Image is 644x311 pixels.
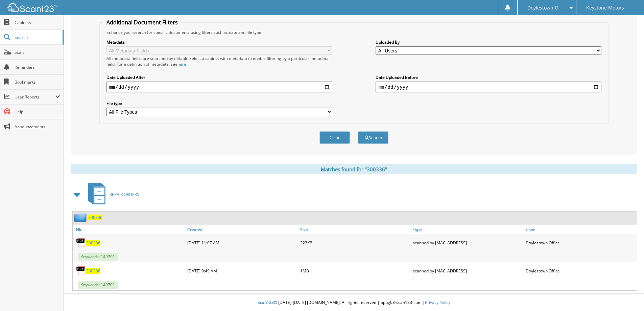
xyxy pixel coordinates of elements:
span: Keywords: 149701 [78,281,118,289]
input: end [376,82,601,92]
a: File [73,225,186,234]
label: Metadata [106,39,332,45]
input: start [106,82,332,92]
span: User Reports [15,94,55,100]
a: Created [186,225,299,234]
span: Cabinets [15,20,60,25]
a: Size [299,225,411,234]
div: scanned by [MAC_ADDRESS] [411,264,524,277]
div: [DATE] 11:07 AM [186,236,299,249]
a: User [524,225,637,234]
div: Doylestown Office [524,264,637,277]
a: here [177,61,186,67]
label: Date Uploaded Before [376,74,601,80]
span: Scan123 [258,299,274,305]
div: 223KB [299,236,411,249]
div: Doylestown Office [524,236,637,249]
span: Announcements [15,124,60,130]
a: Privacy Policy [425,299,450,305]
div: scanned by [MAC_ADDRESS] [411,236,524,249]
a: REPAIR ORDERS [84,181,139,208]
span: Bookmarks [15,79,60,85]
label: Uploaded By [376,39,601,45]
div: [DATE] 9:49 AM [186,264,299,277]
img: scan123-logo-white.svg [7,3,57,12]
a: 300336 [86,240,100,246]
div: All metadata fields are searched by default. Select a cabinet with metadata to enable filtering b... [106,55,332,67]
span: Scan [15,49,60,55]
span: Keystone Motors [586,6,624,10]
span: Keywords: 149701 [78,253,118,261]
a: Type [411,225,524,234]
button: Clear [319,131,350,144]
div: © [DATE]-[DATE] [DOMAIN_NAME]. All rights reserved | appg03-scan123-com | [64,294,644,311]
div: Matches found for "300336" [71,164,637,174]
span: Reminders [15,64,60,70]
img: PDF.png [76,266,86,276]
a: 300336 [86,268,100,274]
img: folder2.png [74,213,88,222]
span: Help [15,109,60,115]
span: Doylestown O. [527,6,560,10]
span: Search [15,35,59,40]
label: Date Uploaded After [106,74,332,80]
div: 1MB [299,264,411,277]
label: File type [106,101,332,106]
img: PDF.png [76,238,86,248]
div: Enhance your search for specific documents using filters such as date and file type. [103,29,605,35]
legend: Additional Document Filters [103,19,181,26]
span: REPAIR ORDERS [110,192,139,197]
button: Search [358,131,388,144]
a: 300336 [88,215,102,220]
